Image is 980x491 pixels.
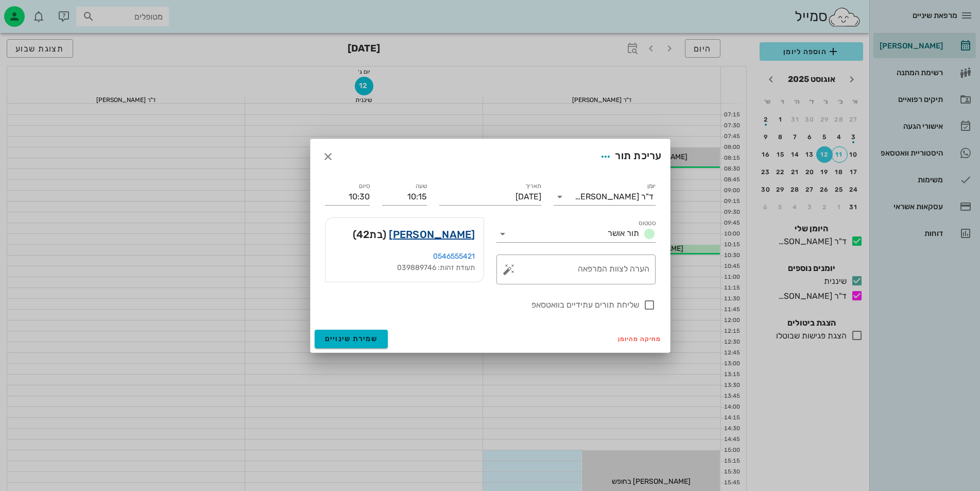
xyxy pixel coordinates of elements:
span: תור אושר [608,228,639,238]
label: תאריך [525,182,541,190]
span: מחיקה מהיומן [618,335,662,343]
a: [PERSON_NAME] [389,226,475,243]
span: (בת ) [353,226,387,243]
button: שמירת שינויים [315,330,388,348]
span: 42 [356,228,370,241]
div: תעודת זהות: 039889746 [334,262,475,274]
label: שעה [415,182,427,190]
label: סיום [359,182,370,190]
div: יומןד"ר [PERSON_NAME] [554,189,656,205]
div: ד"ר [PERSON_NAME] [575,192,654,201]
label: שליחת תורים עתידיים בוואטסאפ [325,300,639,310]
div: סטטוסתור אושר [496,226,656,242]
button: מחיקה מהיומן [614,332,666,346]
span: שמירת שינויים [325,334,378,343]
div: עריכת תור [596,147,661,166]
a: 0546555421 [433,252,475,261]
label: יומן [647,182,656,190]
label: סטטוס [639,219,656,227]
